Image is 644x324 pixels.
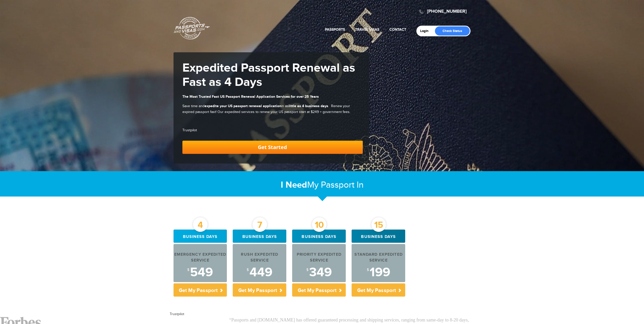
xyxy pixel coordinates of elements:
div: 349 [292,266,346,279]
strong: little as 4 business days [289,104,328,108]
p: Save time and in as . Renew your expired passport fast! Our expedited services to renew your US p... [182,103,363,115]
a: Contact [389,27,406,32]
div: 15 [371,217,386,232]
a: 15 Business days Standard Expedited Service $199 Get My Passport [352,230,405,297]
strong: The Most Trusted Fast US Passport Renewal Application Services for over 25 Years [182,94,319,99]
strong: Expedited Passport Renewal as Fast as 4 Days [182,61,355,90]
sup: $ [187,268,189,272]
div: Priority Expedited Service [292,252,346,264]
div: 449 [233,266,286,279]
div: Business days [174,230,227,243]
div: Emergency Expedited Service [174,252,227,264]
span: Passport In [321,180,364,190]
div: Standard Expedited Service [352,252,405,264]
div: 549 [174,266,227,279]
a: 4 Business days Emergency Expedited Service $549 Get My Passport [174,230,227,297]
a: Get Started [182,141,363,154]
div: 4 [193,217,208,232]
strong: I Need [281,180,307,190]
sup: $ [247,268,249,272]
a: 10 Business days Priority Expedited Service $349 Get My Passport [292,230,346,297]
div: 7 [253,217,267,232]
a: Travel Visas [355,27,379,32]
div: 199 [352,266,405,279]
p: Get My Passport [352,283,405,297]
p: Get My Passport [174,283,227,297]
p: Get My Passport [233,283,286,297]
div: Business days [233,230,286,243]
a: Login [420,29,432,33]
a: Trustpilot [182,128,197,132]
strong: expedite your US passport renewal application [205,104,281,108]
p: Get My Passport [292,283,346,297]
div: Business days [352,230,405,243]
a: [PHONE_NUMBER] [427,9,467,14]
a: Passports & [DOMAIN_NAME] [174,17,210,40]
sup: $ [306,268,308,272]
a: Trustpilot [170,312,184,316]
div: Business days [292,230,346,243]
a: Passports [325,27,345,32]
sup: $ [367,268,369,272]
div: 10 [312,217,326,232]
a: Check Status [435,26,470,36]
a: 7 Business days Rush Expedited Service $449 Get My Passport [233,230,286,297]
h2: My [174,180,471,190]
div: Rush Expedited Service [233,252,286,264]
